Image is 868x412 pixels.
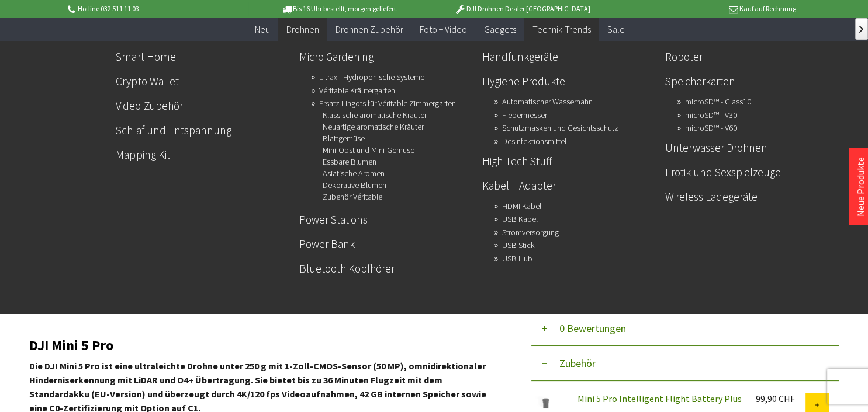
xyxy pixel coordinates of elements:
a: Video Zubehör [116,96,289,116]
a: Essbare Blumen [323,153,376,170]
span: Foto + Video [420,23,467,35]
a: Schutzmasken und Gesichtsschutz [502,120,618,136]
a: Mapping Kit [116,145,289,165]
a: Drohnen Zubehör [327,18,411,41]
a: Power Stations [299,210,473,229]
a: microSD™ - Class10 [685,93,751,110]
a: Desinfektionsmittel [502,133,566,149]
a: Schlaf und Entspannung [116,120,289,140]
a: Power Bank [299,234,473,254]
button: Zubehör [531,346,839,381]
a: Blattgemüse [323,130,365,146]
a: Erotik und Sexspielzeuge [665,162,839,182]
a: Wireless Ladegeräte [665,187,839,207]
span: Drohnen Zubehör [336,23,403,35]
span: Technik-Trends [532,23,590,35]
a: USB Hub [502,250,532,267]
a: Smart Home [116,47,289,67]
a: Litrax - Hydroponische Systeme [319,69,424,85]
a: USB Stick [502,237,535,253]
a: Sale [599,18,632,41]
a: Klassische aromatische Kräuter [323,107,427,123]
a: Roboter [665,47,839,67]
a: Asiatische Aromen [323,165,385,181]
a: Speicherkarten [665,71,839,91]
a: Drohnen [278,18,327,41]
p: Bis 16 Uhr bestellt, morgen geliefert. [248,2,431,16]
a: Zubehör Véritable [323,188,382,205]
a: USB Kabel [502,211,538,227]
span: Sale [607,23,624,35]
a: High Tech Stuff [482,151,656,171]
a: microSD™ - V30 [685,107,737,123]
p: DJI Drohnen Dealer [GEOGRAPHIC_DATA] [431,2,613,16]
a: Unterwasser Drohnen [665,138,839,158]
a: Mini 5 Pro Intelligent Flight Battery Plus [577,393,742,404]
a: Gadgets [475,18,524,41]
p: Hotline 032 511 11 03 [65,2,248,16]
a: Hygiene Produkte [482,71,656,91]
a: Foto + Video [411,18,475,41]
img: Mini 5 Pro Intelligent Flight Battery Plus [531,393,561,412]
a: Neuartige aromatische Kräuter [323,118,424,135]
div: 99,90 CHF [756,393,805,404]
a: Ersatz Lingots für Véritable Zimmergarten [319,95,456,111]
a: Bluetooth Kopfhörer [299,259,473,278]
a: Neue Produkte [855,157,866,217]
a: Neu [247,18,278,41]
span: Neu [255,23,270,35]
a: Kabel + Adapter [482,176,656,195]
button: 0 Bewertungen [531,311,839,346]
a: HDMI Kabel [502,198,541,214]
a: Dekorative Blumen [323,177,386,193]
h2: DJI Mini 5 Pro [29,338,499,353]
a: Handfunkgeräte [482,47,656,67]
a: Automatischer Wasserhahn [502,93,593,110]
a: Mini-Obst und Mini-Gemüse [323,142,414,158]
span: Gadgets [483,23,516,35]
span:  [859,26,863,33]
a: Fiebermesser [502,107,547,123]
a: Stromversorgung [502,224,559,240]
a: Crypto Wallet [116,71,289,91]
a: microSD™ - V60 [685,120,737,136]
span: Drohnen [286,23,319,35]
a: Micro Gardening [299,47,473,67]
a: Technik-Trends [524,18,599,41]
p: Kauf auf Rechnung [614,2,796,16]
a: Véritable Kräutergarten [319,82,395,99]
